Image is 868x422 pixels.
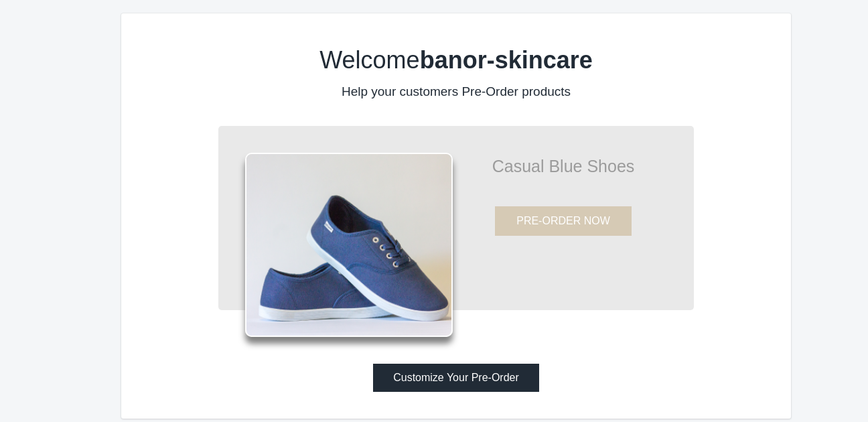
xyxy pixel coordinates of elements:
button: Customize Your Pre-Order [373,364,539,392]
label: Welcome [319,46,593,74]
button: PRE-ORDER NOW [495,206,632,236]
b: banor-skincare [420,46,593,74]
p: Casual Blue Shoes [453,159,674,173]
img: shoes.png [245,153,453,337]
label: Help your customers Pre-Order products [342,84,571,98]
